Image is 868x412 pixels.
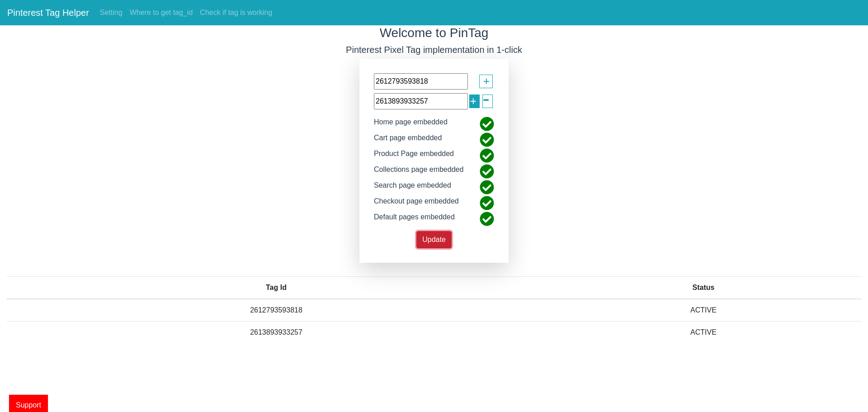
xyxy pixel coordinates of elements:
a: Check if tag is working [196,4,276,22]
div: Home page embedded [367,117,454,133]
a: Setting [96,4,126,22]
div: Product Page embedded [367,148,461,164]
button: Update [416,231,452,248]
td: 2613893933257 [7,321,546,343]
td: 2612793593818 [7,299,546,322]
span: Update [422,236,446,243]
div: Default pages embedded [367,212,462,227]
div: Cart page embedded [367,133,448,148]
input: paste your tag id here [374,93,468,109]
th: Tag Id [7,276,546,299]
div: Checkout page embedded [367,196,466,212]
div: Collections page embedded [367,164,470,180]
div: Search page embedded [367,180,458,196]
span: - [482,83,490,115]
th: Status [546,276,861,299]
span: + [483,73,490,90]
input: paste your tag id here [374,73,468,90]
a: Pinterest Tag Helper [7,4,89,22]
a: Where to get tag_id [126,4,197,22]
td: ACTIVE [546,299,861,322]
td: ACTIVE [546,321,861,343]
span: + [470,93,476,110]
